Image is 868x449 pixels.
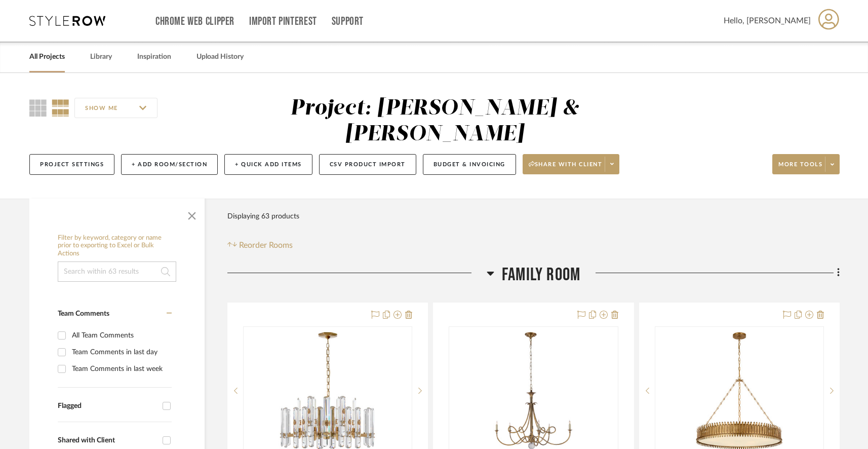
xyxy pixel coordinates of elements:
a: Chrome Web Clipper [155,17,234,26]
button: Share with client [523,154,620,174]
span: Family Room [502,264,580,286]
span: More tools [778,161,822,176]
button: Close [182,204,202,224]
span: Share with client [529,161,603,176]
button: More tools [772,154,840,174]
button: Reorder Rooms [227,239,293,251]
button: CSV Product Import [319,154,416,175]
a: Inspiration [137,50,171,64]
span: Team Comments [58,310,109,317]
a: Support [332,17,364,26]
div: All Team Comments [72,327,169,344]
div: Team Comments in last week [72,361,169,377]
div: Displaying 63 products [227,206,299,227]
div: Project: [PERSON_NAME] & [PERSON_NAME] [290,98,579,145]
h6: Filter by keyword, category or name prior to exporting to Excel or Bulk Actions [58,234,176,258]
div: Flagged [58,402,157,410]
input: Search within 63 results [58,261,176,282]
button: Project Settings [29,154,114,175]
a: All Projects [29,50,65,64]
div: Shared with Client [58,436,157,445]
button: + Quick Add Items [224,154,312,175]
a: Upload History [196,50,244,64]
a: Library [90,50,112,64]
span: Hello, [PERSON_NAME] [724,15,811,27]
a: Import Pinterest [249,17,317,26]
button: Budget & Invoicing [423,154,516,175]
button: + Add Room/Section [121,154,218,175]
span: Reorder Rooms [239,239,293,251]
div: Team Comments in last day [72,344,169,360]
